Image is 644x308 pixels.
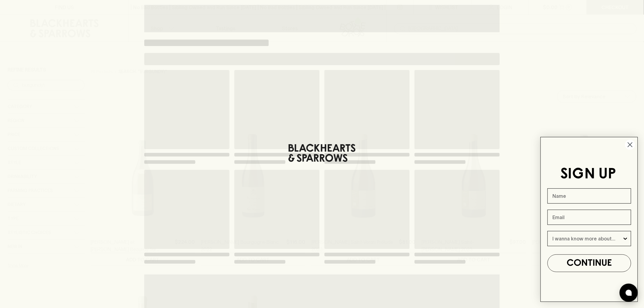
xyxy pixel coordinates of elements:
[626,290,632,296] img: bubble-icon
[548,188,631,204] input: Name
[548,254,631,272] button: CONTINUE
[553,231,622,246] input: I wanna know more about...
[625,139,635,150] button: Close dialog
[548,210,631,225] input: Email
[534,131,644,308] div: FLYOUT Form
[622,231,628,246] button: Show Options
[561,167,616,181] span: SIGN UP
